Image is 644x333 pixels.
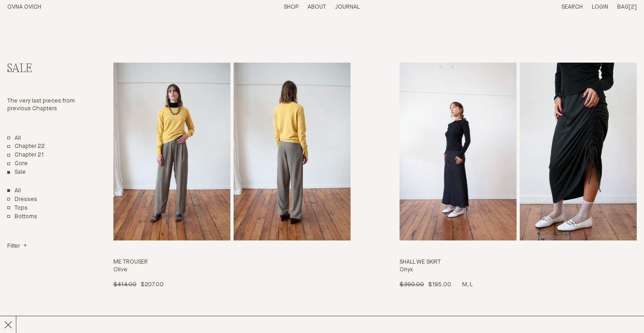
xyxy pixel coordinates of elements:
[617,4,629,10] span: Bag
[307,4,326,11] summary: About
[113,63,230,240] img: Me Trouser
[7,135,21,142] a: All
[462,282,470,288] span: M
[400,266,637,274] h4: Onyx
[7,98,80,113] p: The very last pieces from previous Chapters
[7,152,44,159] a: Chapter 21
[113,266,351,274] h4: Olive
[7,63,80,76] h2: Sale
[113,282,137,288] span: $414.00
[7,169,26,176] a: Sale
[7,160,28,168] a: Core
[470,282,473,288] span: L
[629,4,637,10] span: [2]
[400,63,517,240] img: Shall We Skirt
[7,4,41,10] a: Home
[400,63,637,289] a: Shall We Skirt
[141,282,164,288] span: $207.00
[7,213,37,221] a: Bottoms
[284,4,298,10] a: Shop
[113,63,351,289] a: Me Trouser
[7,205,28,212] a: Tops
[335,4,360,10] a: Journal
[7,143,45,151] a: Chapter 22
[7,187,21,195] a: Show All
[400,259,637,266] h3: Shall We Skirt
[428,282,451,288] span: $195.00
[113,259,351,266] h3: Me Trouser
[400,282,424,288] span: $390.00
[7,243,27,250] summary: Filter
[561,4,583,10] a: Search
[592,4,608,10] a: Login
[7,196,37,204] a: Dresses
